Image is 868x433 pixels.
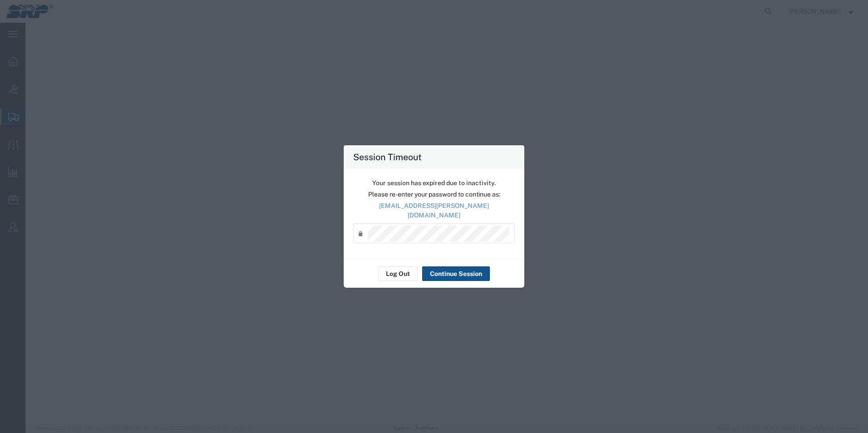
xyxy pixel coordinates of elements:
[378,266,418,281] button: Log Out
[353,178,515,188] p: Your session has expired due to inactivity.
[353,190,515,199] p: Please re-enter your password to continue as:
[353,201,515,220] p: [EMAIL_ADDRESS][PERSON_NAME][DOMAIN_NAME]
[422,266,490,281] button: Continue Session
[353,150,422,163] h4: Session Timeout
